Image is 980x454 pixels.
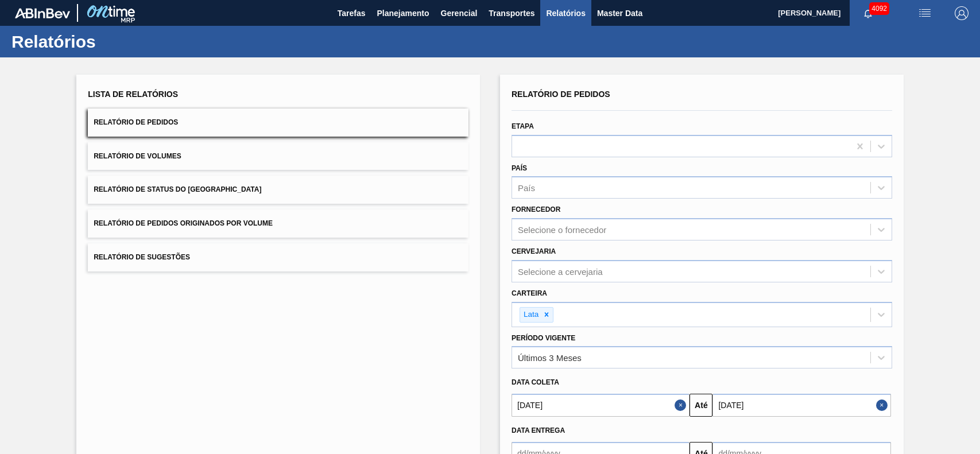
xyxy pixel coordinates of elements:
label: Período Vigente [512,334,575,342]
div: País [518,183,535,193]
button: Relatório de Sugestões [88,243,468,271]
button: Até [690,394,712,417]
div: Selecione a cervejaria [518,266,603,276]
input: dd/mm/yyyy [512,394,690,417]
div: Selecione o fornecedor [518,225,606,235]
span: Transportes [489,6,534,20]
span: Planejamento [377,6,429,20]
label: Cervejaria [512,247,556,255]
img: userActions [918,6,932,20]
span: Relatório de Status do [GEOGRAPHIC_DATA] [94,185,261,193]
span: Relatório de Pedidos Originados por Volume [94,219,273,227]
span: 4092 [869,2,889,15]
label: Etapa [512,122,534,130]
div: Lata [520,308,540,322]
div: Últimos 3 Meses [518,353,582,363]
h1: Relatórios [11,35,215,48]
label: Fornecedor [512,205,560,214]
label: Carteira [512,289,547,297]
span: Relatório de Volumes [94,152,181,160]
label: País [512,164,527,172]
img: TNhmsLtSVTkK8tSr43FrP2fwEKptu5GPRR3wAAAABJRU5ErkJggg== [15,8,70,18]
span: Relatório de Pedidos [512,90,610,99]
span: Tarefas [338,6,366,20]
img: Logout [955,6,969,20]
button: Relatório de Pedidos Originados por Volume [88,209,468,238]
span: Gerencial [441,6,478,20]
button: Notificações [850,5,886,21]
input: dd/mm/yyyy [712,394,890,417]
span: Relatórios [546,6,585,20]
span: Data coleta [512,378,559,386]
button: Close [876,394,891,417]
span: Data entrega [512,426,565,434]
button: Relatório de Volumes [88,142,468,170]
button: Relatório de Status do [GEOGRAPHIC_DATA] [88,176,468,204]
span: Lista de Relatórios [88,90,178,99]
span: Relatório de Pedidos [94,118,178,126]
button: Close [675,394,690,417]
span: Master Data [597,6,642,20]
button: Relatório de Pedidos [88,108,468,137]
span: Relatório de Sugestões [94,253,190,261]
